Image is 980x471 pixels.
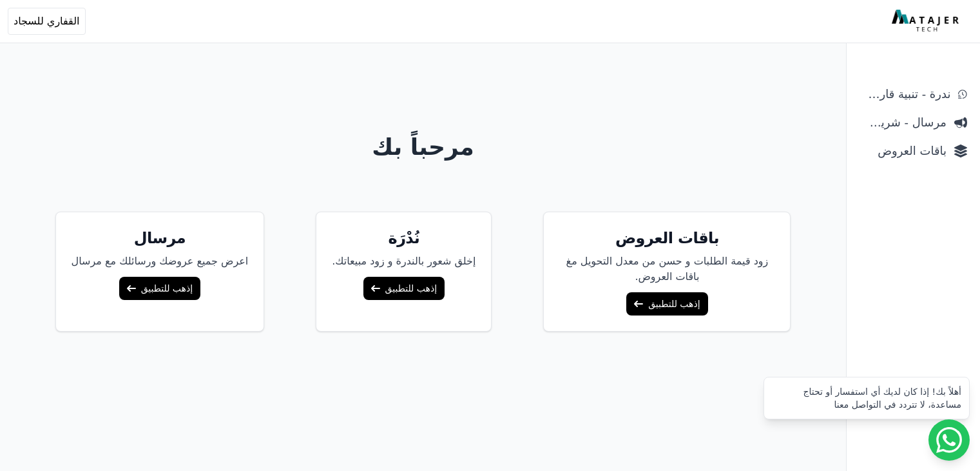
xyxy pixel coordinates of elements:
[772,385,961,411] div: أهلاً بك! إذا كان لديك أي استفسار أو تحتاج مساعدة، لا تتردد في التواصل معنا
[626,292,707,316] a: إذهب للتطبيق
[332,228,476,248] h5: نُدْرَة
[72,228,249,248] h5: مرسال
[14,14,80,29] span: القفاري للسجاد
[559,228,774,248] h5: باقات العروض
[860,142,946,160] span: باقات العروض
[332,254,476,269] p: إخلق شعور بالندرة و زود مبيعاتك.
[860,114,946,132] span: مرسال - شريط دعاية
[559,254,774,285] p: زود قيمة الطلبات و حسن من معدل التحويل مغ باقات العروض.
[363,277,445,300] a: إذهب للتطبيق
[72,254,249,269] p: اعرض جميع عروضك ورسائلك مع مرسال
[8,8,86,35] button: القفاري للسجاد
[11,134,836,160] h1: مرحباً بك
[119,277,200,300] a: إذهب للتطبيق
[860,85,950,103] span: ندرة - تنبية قارب علي النفاذ
[892,10,962,33] img: MatajerTech Logo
